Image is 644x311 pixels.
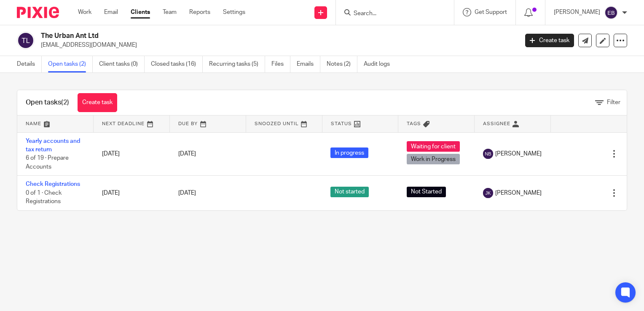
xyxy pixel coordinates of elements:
img: svg%3E [483,149,493,159]
span: [DATE] [178,151,196,157]
span: [DATE] [178,190,196,196]
img: svg%3E [483,188,493,198]
span: [PERSON_NAME] [495,150,542,158]
span: Status [331,121,352,126]
a: Work [78,8,91,16]
span: Work in Progress [407,154,460,164]
a: Clients [131,8,150,16]
a: Settings [223,8,245,16]
img: svg%3E [17,32,35,49]
a: Yearly accounts and tax return [26,138,80,153]
a: Audit logs [364,56,396,72]
img: Pixie [17,7,59,18]
span: (2) [61,99,69,106]
a: Notes (2) [327,56,357,72]
a: Files [271,56,290,72]
span: Snoozed Until [255,121,299,126]
input: Search [353,10,429,18]
p: [PERSON_NAME] [554,8,600,16]
td: [DATE] [94,132,170,176]
span: 6 of 19 · Prepare Accounts [26,155,69,170]
img: svg%3E [604,6,618,19]
span: Filter [607,99,620,105]
a: Open tasks (2) [48,56,93,72]
a: Recurring tasks (5) [209,56,265,72]
span: Not started [330,187,369,197]
span: Tags [407,121,421,126]
h2: The Urban Ant Ltd [41,32,418,40]
span: Not Started [407,187,446,197]
a: Create task [78,93,117,112]
a: Check Registrations [26,181,80,187]
a: Reports [189,8,210,16]
span: [PERSON_NAME] [495,189,542,197]
a: Emails [297,56,320,72]
a: Details [17,56,42,72]
span: Get Support [475,9,507,15]
a: Closed tasks (16) [151,56,203,72]
td: [DATE] [94,176,170,210]
span: Waiting for client [407,141,460,152]
h1: Open tasks [26,98,69,107]
span: 0 of 1 · Check Registrations [26,190,62,205]
span: In progress [330,147,368,158]
a: Email [104,8,118,16]
p: [EMAIL_ADDRESS][DOMAIN_NAME] [41,41,513,49]
a: Client tasks (0) [99,56,145,72]
a: Create task [525,34,574,47]
a: Team [163,8,177,16]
